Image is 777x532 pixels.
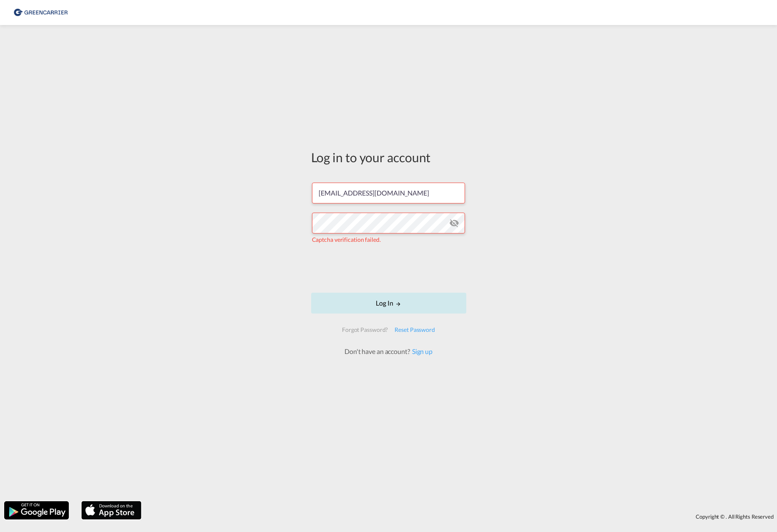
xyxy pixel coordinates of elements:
[410,347,433,355] a: Sign up
[311,148,466,166] div: Log in to your account
[339,322,391,337] div: Forgot Password?
[325,252,452,284] iframe: reCAPTCHA
[312,183,465,203] input: Enter email/phone number
[335,347,442,356] div: Don't have an account?
[391,322,438,337] div: Reset Password
[449,218,459,228] md-icon: icon-eye-off
[3,500,70,520] img: google.png
[80,500,142,520] img: apple.png
[146,509,777,524] div: Copyright © . All Rights Reserved
[13,3,69,22] img: 8cf206808afe11efa76fcd1e3d746489.png
[312,236,381,243] span: Captcha verification failed.
[311,293,466,314] button: LOGIN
